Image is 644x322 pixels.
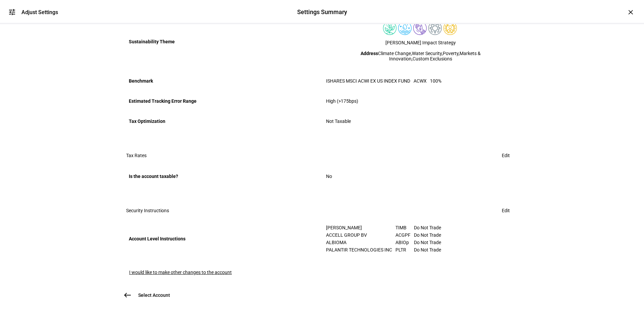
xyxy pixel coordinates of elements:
div: Estimated Tracking Error Range [129,96,318,106]
img: climateChange.colored.svg [383,21,396,35]
div: Account Level Instructions [129,233,318,244]
div: Settings Summary [297,8,347,16]
h3: Tax Rates [126,153,147,158]
td: ALBIOMA [326,239,395,246]
td: ISHARES MSCI ACWI EX US INDEX FUND [326,77,414,85]
button: Edit [494,149,518,162]
span: Climate Change , [378,51,412,56]
span: Select Account [138,292,170,298]
td: ACGPF [395,231,414,239]
img: cleanWater.colored.svg [398,21,412,35]
div: Is the account taxable? [129,171,318,182]
td: [PERSON_NAME] [326,224,395,231]
span: Markets & Innovation , [389,51,481,61]
h3: Security Instructions [126,208,169,213]
span: Custom Exclusions [413,56,452,61]
td: 100% [430,77,441,85]
span: I would like to make other changes to the account [129,270,232,275]
img: corporateEthics.custom.svg [443,21,457,35]
span: Water Security , [412,51,443,56]
td: Do Not Trade [414,231,441,239]
td: Do Not Trade [414,224,441,231]
img: poverty.colored.svg [413,21,427,35]
div: [PERSON_NAME] Impact Strategy [326,40,515,45]
span: Edit [502,149,510,162]
span: No [326,174,332,179]
b: Address [361,51,378,56]
button: Select Account [121,288,178,302]
img: financialStability.colored.svg [428,21,442,35]
mat-icon: west [123,291,131,299]
span: High (>175bps) [326,98,358,104]
button: Edit [494,204,518,217]
div: Tax Optimization [129,116,318,127]
td: PLTR [395,246,414,254]
span: Not Taxable [326,119,351,124]
div: × [625,7,636,17]
td: Do Not Trade [414,246,441,254]
span: Poverty , [443,51,460,56]
mat-icon: tune [8,8,16,16]
div: Adjust Settings [21,9,58,15]
td: TIMB [395,224,414,231]
td: ABIOp [395,239,414,246]
td: ACWX [414,77,430,85]
td: ACCELL GROUP BV [326,231,395,239]
div: Benchmark [129,76,318,86]
div: Sustainability Theme [129,36,318,47]
td: PALANTIR TECHNOLOGIES INC [326,246,395,254]
span: Edit [502,204,510,217]
td: Do Not Trade [414,239,441,246]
